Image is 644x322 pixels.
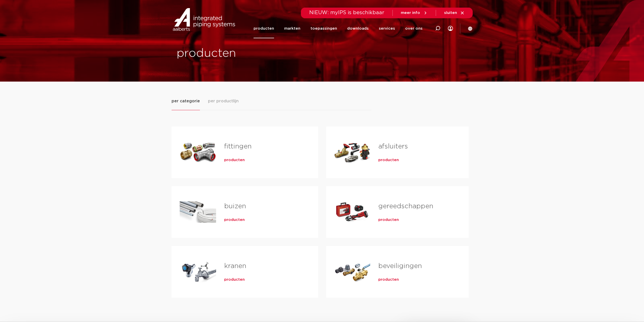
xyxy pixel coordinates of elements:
[254,19,423,38] nav: Menu
[444,11,457,15] span: sluiten
[254,19,274,38] a: producten
[224,203,246,210] a: buizen
[224,263,246,269] a: kranen
[378,263,422,269] a: beveiligingen
[378,158,399,163] a: producten
[401,11,428,15] a: meer info
[379,19,395,38] a: services
[177,45,320,62] h1: producten
[310,19,337,38] a: toepassingen
[284,19,300,38] a: markten
[378,277,399,282] a: producten
[224,158,245,163] a: producten
[208,98,239,104] span: per productlijn
[224,143,252,150] a: fittingen
[405,19,423,38] a: over ons
[444,11,465,15] a: sluiten
[378,217,399,222] a: producten
[347,19,369,38] a: downloads
[378,203,433,210] a: gereedschappen
[309,10,384,15] span: NIEUW: myIPS is beschikbaar
[401,11,420,15] span: meer info
[172,98,200,104] span: per categorie
[172,98,473,306] div: Tabs. Open items met enter of spatie, sluit af met escape en navigeer met de pijltoetsen.
[224,277,245,282] a: producten
[224,217,245,222] a: producten
[378,143,408,150] a: afsluiters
